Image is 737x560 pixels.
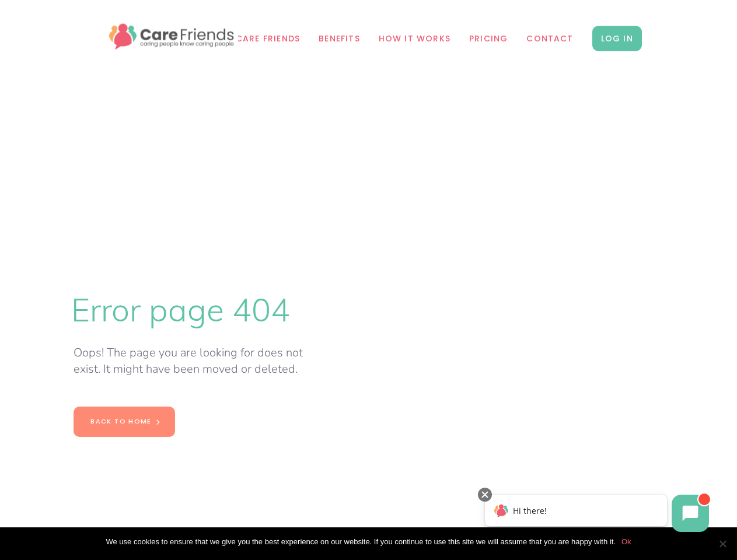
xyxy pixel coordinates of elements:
[379,32,450,45] span: How it works
[212,32,300,45] span: Why Care Friends
[592,26,642,51] span: LOG IN
[717,538,728,549] span: No
[526,32,573,45] span: Contact
[319,32,360,45] span: Benefits
[90,416,152,426] span: Back to home
[74,407,175,436] a: Back to home
[74,345,330,377] p: Oops! The page you are looking for does not exist. It might have been moved or deleted.
[106,536,615,548] span: We use cookies to ensure that we give you the best experience on our website. If you continue to ...
[473,485,721,544] iframe: Chatbot
[469,32,508,45] span: Pricing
